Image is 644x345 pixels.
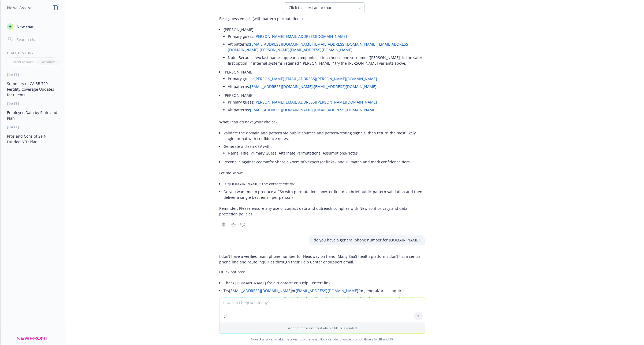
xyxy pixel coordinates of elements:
li: Primary guess: [228,32,425,40]
a: [PERSON_NAME][EMAIL_ADDRESS][PERSON_NAME][DOMAIN_NAME] [254,76,377,81]
li: Is “[DOMAIN_NAME]” the correct entity? [224,180,425,188]
p: do you have a general phone number for [DOMAIN_NAME] [314,237,420,243]
h1: Nova Assist [7,5,32,10]
button: Click to select an account [284,2,364,13]
p: Current account [10,60,34,64]
input: Search chats [16,36,58,43]
a: BI [379,337,382,342]
li: Reconcile against ZoomInfo: Share a ZoomInfo export (or links), and I’ll match and mark confidenc... [224,158,425,166]
li: Alt patterns: , [228,106,425,114]
a: [EMAIL_ADDRESS][DOMAIN_NAME] [250,42,313,47]
button: Pros and Cons of Self-Funded STD Plan [5,132,60,146]
p: I don’t have a verified main phone number for Headway on hand. Many SaaS health platforms don’t l... [219,254,425,265]
div: [DATE] [1,101,65,106]
button: Summary of CA SB 729 Fertility Coverage Updates for Clients [5,79,60,99]
li: Note: Because two last names appear, companies often choose one surname; “[PERSON_NAME]” is the s... [228,54,425,67]
a: [EMAIL_ADDRESS][DOMAIN_NAME] [314,107,377,112]
li: Name, Title, Primary Guess, Alternate Permutations, Assumptions/Notes [228,149,425,157]
li: Do you want me to produce a CSV with permutations now, or first do a brief public pattern validat... [224,188,425,201]
div: [DATE] [1,72,65,77]
span: Nova Assist can make mistakes. Explore what Nova can do: Browse prompt library for and [2,334,642,345]
p: Best-guess emails (with pattern permutations) [219,16,425,21]
p: [PERSON_NAME] [224,93,425,98]
li: Try or for general/press inquiries [224,287,425,295]
button: Employee Data by State and Plan [5,108,60,123]
p: Quick options: [219,269,425,275]
p: All accounts [38,60,55,64]
p: What I can do next (your choice) [219,119,425,125]
a: [EMAIL_ADDRESS][DOMAIN_NAME] [250,107,313,112]
a: [PERSON_NAME][EMAIL_ADDRESS][DOMAIN_NAME] [260,47,352,52]
a: TR [389,337,393,342]
a: [EMAIL_ADDRESS][DOMAIN_NAME] [250,84,313,89]
button: Thumbs down [239,221,247,229]
li: If you want, I can run a quick public check and confirm whether a main line is published and what... [224,295,425,308]
li: Check [DOMAIN_NAME] for a “Contact” or “Help Center” link [224,279,425,287]
p: Reminder: Please ensure any use of contact data and outreach complies with Newfront privacy and d... [219,205,425,217]
div: [DATE] [1,125,65,129]
span: Click to select an account [289,5,334,10]
p: Web search is disabled when a file is uploaded [223,326,422,330]
p: [PERSON_NAME] [224,69,425,75]
li: Validate the domain and pattern via public sources and pattern-testing signals, then return the m... [224,129,425,142]
li: Primary guess: [228,98,425,106]
a: [EMAIL_ADDRESS][DOMAIN_NAME] [296,288,358,293]
li: Primary guess: [228,75,425,83]
a: [PERSON_NAME][EMAIL_ADDRESS][PERSON_NAME][DOMAIN_NAME] [254,100,377,105]
li: Alt patterns: , [228,83,425,90]
p: Let me know: [219,170,425,176]
li: Generate a clean CSV with: [224,142,425,158]
span: New chat [16,24,34,30]
a: [EMAIL_ADDRESS][DOMAIN_NAME] [314,42,377,47]
p: [PERSON_NAME] [224,27,425,32]
a: [PERSON_NAME][EMAIL_ADDRESS][DOMAIN_NAME] [254,34,347,39]
div: Chat History [1,51,65,55]
a: [EMAIL_ADDRESS][DOMAIN_NAME] [314,84,377,89]
svg: Copy to clipboard [221,222,226,227]
a: [EMAIL_ADDRESS][DOMAIN_NAME] [229,288,292,293]
button: New chat [5,22,60,31]
li: Alt patterns: , , , [228,40,425,54]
